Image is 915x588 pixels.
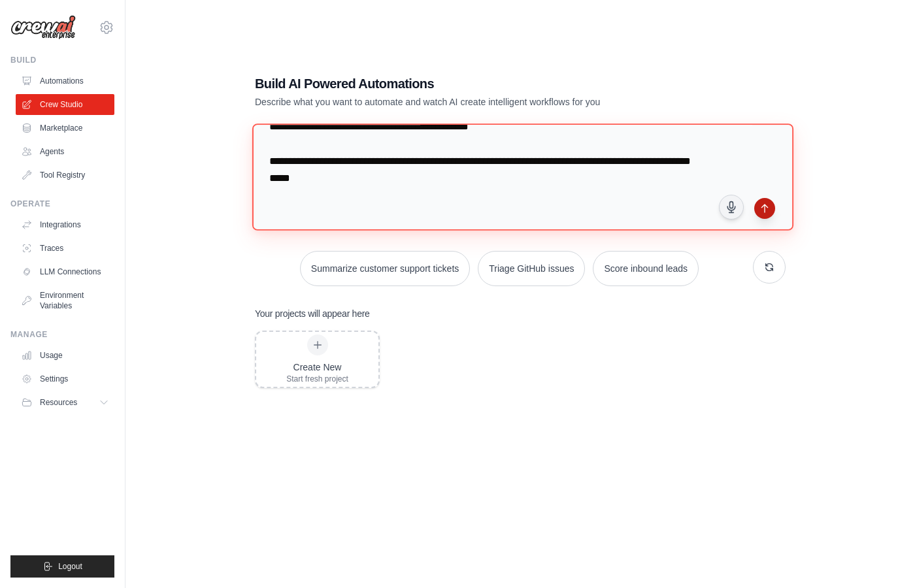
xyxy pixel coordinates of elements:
img: Logo [10,15,76,40]
a: Automations [16,71,114,91]
iframe: Chat Widget [850,525,915,588]
a: Marketplace [16,118,114,139]
a: Traces [16,238,114,259]
a: Usage [16,345,114,366]
span: Logout [58,561,82,572]
span: Resources [40,397,77,408]
button: Triage GitHub issues [478,251,585,286]
a: Tool Registry [16,165,114,186]
button: Click to speak your automation idea [719,195,744,220]
a: Settings [16,368,114,389]
div: Operate [10,199,114,209]
p: Describe what you want to automate and watch AI create intelligent workflows for you [255,95,694,108]
div: Build [10,55,114,65]
a: Integrations [16,214,114,235]
a: LLM Connections [16,261,114,282]
div: Manage [10,329,114,340]
h1: Build AI Powered Automations [255,74,694,93]
a: Environment Variables [16,285,114,316]
button: Resources [16,392,114,413]
div: Start fresh project [286,374,348,384]
a: Crew Studio [16,94,114,115]
button: Logout [10,555,114,578]
button: Get new suggestions [753,251,786,284]
h3: Your projects will appear here [255,307,370,320]
button: Summarize customer support tickets [300,251,470,286]
a: Agents [16,141,114,162]
div: Create New [286,361,348,374]
button: Score inbound leads [593,251,699,286]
